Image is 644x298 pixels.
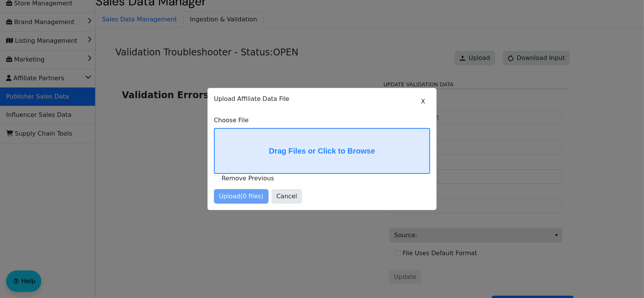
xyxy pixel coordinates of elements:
label: Choose File [214,116,430,125]
span: X [421,97,425,106]
button: Cancel [272,189,302,204]
span: Cancel [277,192,297,201]
p: Upload Affiliate Data File [214,94,430,104]
label: Remove Previous [222,175,274,182]
label: Drag Files or Click to Browse [215,129,429,173]
button: X [416,94,430,109]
